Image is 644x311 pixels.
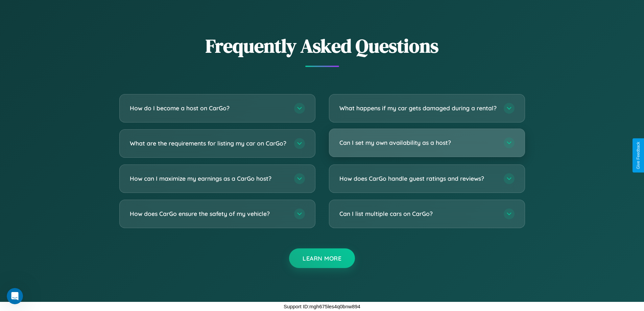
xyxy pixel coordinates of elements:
[119,33,525,59] h2: Frequently Asked Questions
[130,139,287,148] h3: What are the requirements for listing my car on CarGo?
[130,174,287,183] h3: How can I maximize my earnings as a CarGo host?
[284,302,360,311] p: Support ID: mgh675les4q0bnw894
[339,174,497,183] h3: How does CarGo handle guest ratings and reviews?
[130,104,287,112] h3: How do I become a host on CarGo?
[289,248,355,268] button: Learn More
[7,288,23,304] iframe: Intercom live chat
[339,138,497,147] h3: Can I set my own availability as a host?
[339,104,497,112] h3: What happens if my car gets damaged during a rental?
[636,142,641,169] div: Give Feedback
[130,209,287,218] h3: How does CarGo ensure the safety of my vehicle?
[339,209,497,218] h3: Can I list multiple cars on CarGo?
